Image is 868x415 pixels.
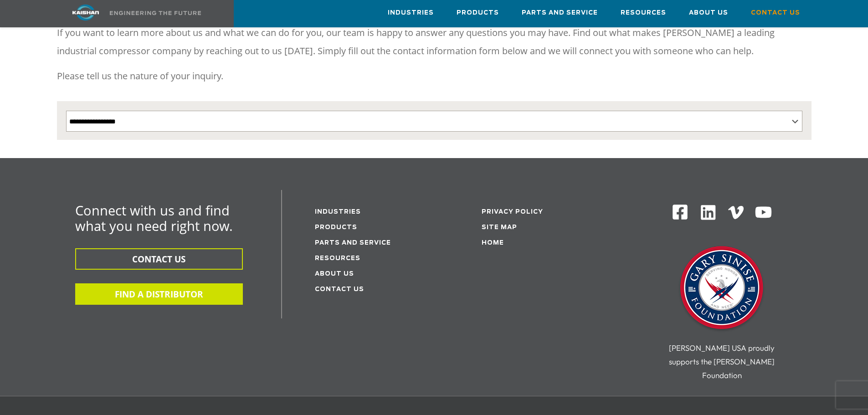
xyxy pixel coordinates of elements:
[751,8,800,18] span: Contact Us
[57,24,812,60] p: If you want to learn more about us and what we can do for you, our team is happy to answer any qu...
[457,8,499,18] span: Products
[315,225,357,231] a: Products
[751,0,800,25] a: Contact Us
[57,67,812,85] p: Please tell us the nature of your inquiry.
[315,209,361,215] a: Industries
[75,201,233,235] span: Connect with us and find what you need right now.
[621,0,666,25] a: Resources
[482,240,504,246] a: Home
[482,225,517,231] a: Site Map
[110,11,201,15] img: Engineering the future
[51,5,120,20] img: kaishan logo
[621,8,666,18] span: Resources
[75,248,243,270] button: CONTACT US
[315,287,364,292] a: Contact Us
[676,243,767,334] img: Gary Sinise Foundation
[388,8,434,18] span: Industries
[388,0,434,25] a: Industries
[689,8,728,18] span: About Us
[482,209,543,215] a: Privacy Policy
[755,204,772,221] img: Youtube
[669,343,775,380] span: [PERSON_NAME] USA proudly supports the [PERSON_NAME] Foundation
[457,0,499,25] a: Products
[522,8,598,18] span: Parts and Service
[672,204,688,220] img: Facebook
[522,0,598,25] a: Parts and Service
[315,256,360,261] a: Resources
[689,0,728,25] a: About Us
[699,204,717,221] img: Linkedin
[315,271,354,277] a: About Us
[728,206,744,219] img: Vimeo
[75,283,243,305] button: FIND A DISTRIBUTOR
[315,240,391,246] a: Parts and service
